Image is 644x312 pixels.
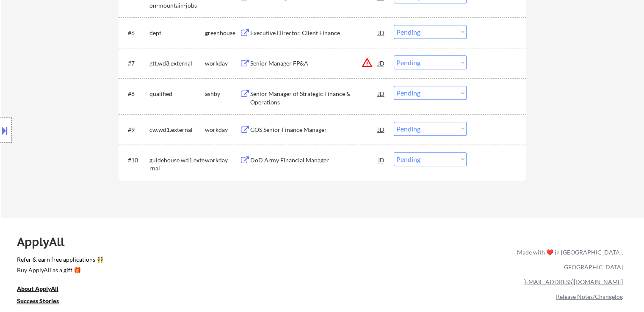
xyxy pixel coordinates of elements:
[17,257,340,265] a: Refer & earn free applications 👯‍♀️
[377,25,386,40] div: JD
[205,126,240,134] div: workday
[128,29,143,37] div: #6
[250,126,378,134] div: GOS Senior Finance Manager
[377,152,386,167] div: JD
[17,265,102,276] a: Buy ApplyAll as a gift 🎁
[556,293,623,300] a: Release Notes/Changelog
[17,285,58,292] u: About ApplyAll
[17,235,74,249] div: ApplyAll
[377,122,386,137] div: JD
[17,284,70,295] a: About ApplyAll
[149,90,205,98] div: qualified
[377,86,386,101] div: JD
[205,156,240,164] div: workday
[361,57,373,68] button: warning_amber
[250,29,378,37] div: Executive Director, Client Finance
[149,29,205,37] div: dept
[17,267,102,273] div: Buy ApplyAll as a gift 🎁
[149,59,205,68] div: gtt.wd3.external
[250,90,378,106] div: Senior Manager of Strategic Finance & Operations
[523,278,623,285] a: [EMAIL_ADDRESS][DOMAIN_NAME]
[17,296,70,307] a: Success Stories
[149,126,205,134] div: cw.wd1.external
[377,55,386,71] div: JD
[205,29,240,37] div: greenhouse
[250,156,378,164] div: DoD Army Financial Manager
[205,59,240,68] div: workday
[514,245,623,274] div: Made with ❤️ in [GEOGRAPHIC_DATA], [GEOGRAPHIC_DATA]
[250,59,378,68] div: Senior Manager FP&A
[17,297,59,304] u: Success Stories
[205,90,240,98] div: ashby
[149,156,205,172] div: guidehouse.wd1.external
